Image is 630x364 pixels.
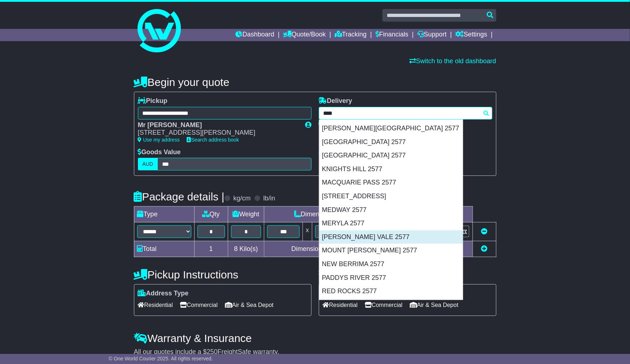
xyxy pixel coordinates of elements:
[375,29,408,41] a: Financials
[319,203,463,217] div: MEDWAY 2577
[263,195,275,203] label: lb/in
[319,230,463,244] div: [PERSON_NAME] VALE 2577
[225,299,274,311] span: Air & Sea Depot
[194,207,228,222] td: Qty
[236,29,274,41] a: Dashboard
[319,217,463,230] div: MERYLA 2577
[319,257,463,271] div: NEW BERRIMA 2577
[319,244,463,257] div: MOUNT [PERSON_NAME] 2577
[319,271,463,285] div: PADDYS RIVER 2577
[319,285,463,298] div: RED ROCKS 2577
[319,149,463,162] div: [GEOGRAPHIC_DATA] 2577
[194,241,228,257] td: 1
[319,298,463,312] div: [PERSON_NAME] 2577
[134,348,496,356] div: All our quotes include a $ FreightSafe warranty.
[207,348,218,355] span: 250
[264,241,399,257] td: Dimensions in Centimetre(s)
[319,122,463,135] div: [PERSON_NAME][GEOGRAPHIC_DATA] 2577
[234,245,238,252] span: 8
[138,158,158,170] label: AUD
[319,135,463,149] div: [GEOGRAPHIC_DATA] 2577
[335,29,366,41] a: Tracking
[228,207,264,222] td: Weight
[138,148,181,156] label: Goods Value
[481,228,488,235] a: Remove this item
[138,129,298,137] div: [STREET_ADDRESS][PERSON_NAME]
[187,137,239,143] a: Search address book
[138,137,180,143] a: Use my address
[481,245,488,252] a: Add new item
[134,76,496,88] h4: Begin your quote
[134,207,194,222] td: Type
[323,299,358,311] span: Residential
[417,29,447,41] a: Support
[138,97,168,105] label: Pickup
[134,191,225,203] h4: Package details |
[134,241,194,257] td: Total
[134,269,312,281] h4: Pickup Instructions
[303,222,312,241] td: x
[138,121,298,129] div: Mr [PERSON_NAME]
[319,176,463,190] div: MACQUARIE PASS 2577
[109,356,213,361] span: © One World Courier 2025. All rights reserved.
[409,57,496,65] a: Switch to the old dashboard
[456,29,487,41] a: Settings
[134,332,496,344] h4: Warranty & Insurance
[138,290,189,298] label: Address Type
[319,162,463,176] div: KNIGHTS HILL 2577
[410,299,459,311] span: Air & Sea Depot
[283,29,326,41] a: Quote/Book
[233,195,251,203] label: kg/cm
[228,241,264,257] td: Kilo(s)
[365,299,403,311] span: Commercial
[319,97,352,105] label: Delivery
[138,299,173,311] span: Residential
[319,190,463,203] div: [STREET_ADDRESS]
[180,299,218,311] span: Commercial
[264,207,399,222] td: Dimensions (L x W x H)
